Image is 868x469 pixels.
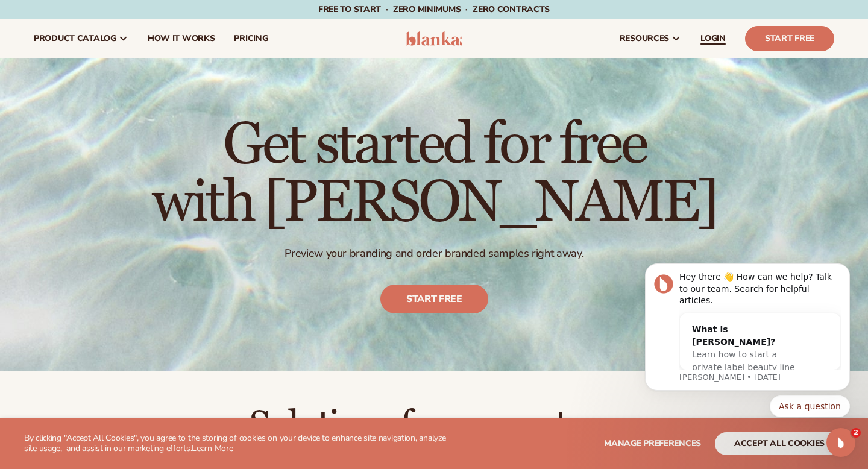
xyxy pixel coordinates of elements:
a: How It Works [138,19,225,58]
iframe: Intercom live chat [826,428,855,457]
span: pricing [234,34,268,43]
button: Manage preferences [604,432,701,455]
span: 2 [851,428,861,438]
a: Learn More [192,442,233,454]
a: Start free [380,285,488,313]
span: How It Works [148,34,215,43]
h1: Get started for free with [PERSON_NAME] [152,116,717,232]
span: Manage preferences [604,438,701,449]
p: Preview your branding and order branded samples right away. [152,247,717,260]
span: product catalog [34,34,116,43]
p: By clicking "Accept All Cookies", you agree to the storing of cookies on your device to enhance s... [24,433,453,454]
span: LOGIN [700,34,726,43]
a: Start Free [745,26,834,51]
span: Free to start · ZERO minimums · ZERO contracts [318,4,550,15]
span: resources [620,34,669,43]
h2: Solutions for every stage [34,405,834,445]
a: resources [610,19,691,58]
iframe: Intercom notifications message [627,236,868,436]
a: LOGIN [691,19,735,58]
img: logo [406,31,463,46]
a: product catalog [24,19,138,58]
button: accept all cookies [715,432,844,455]
a: pricing [224,19,277,58]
